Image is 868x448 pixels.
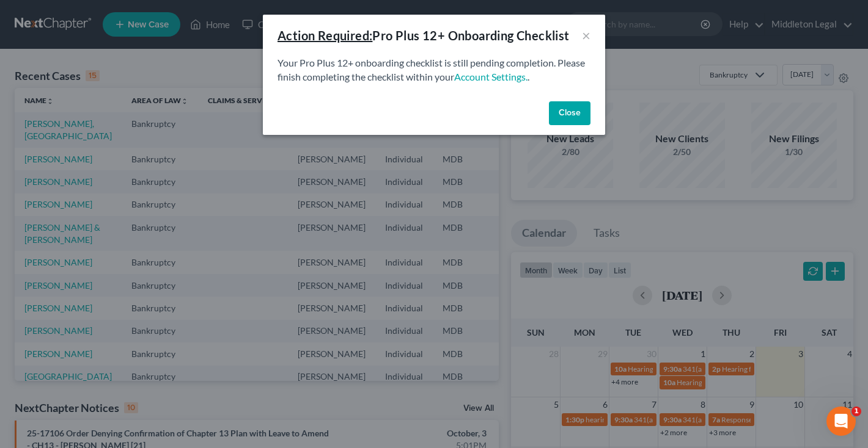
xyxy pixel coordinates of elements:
span: 1 [851,406,861,416]
a: Account Settings. [454,71,528,82]
p: Your Pro Plus 12+ onboarding checklist is still pending completion. Please finish completing the ... [278,56,590,84]
button: × [582,28,590,43]
div: Pro Plus 12+ Onboarding Checklist [278,27,570,44]
u: Action Required: [278,28,372,43]
button: Close [549,101,590,126]
iframe: Intercom live chat [826,406,856,436]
